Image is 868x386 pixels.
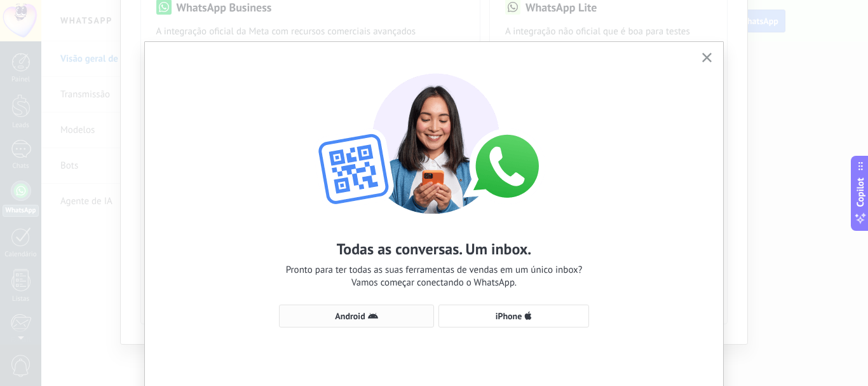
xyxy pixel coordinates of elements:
h2: Todas as conversas. Um inbox. [337,239,532,259]
span: Pronto para ter todas as suas ferramentas de vendas em um único inbox? Vamos começar conectando o... [286,264,583,289]
button: Android [279,305,434,327]
img: wa-lite-select-device.png [294,61,574,214]
span: iPhone [496,312,522,321]
span: Copilot [854,177,867,207]
span: Android [335,312,365,321]
button: iPhone [438,305,589,327]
